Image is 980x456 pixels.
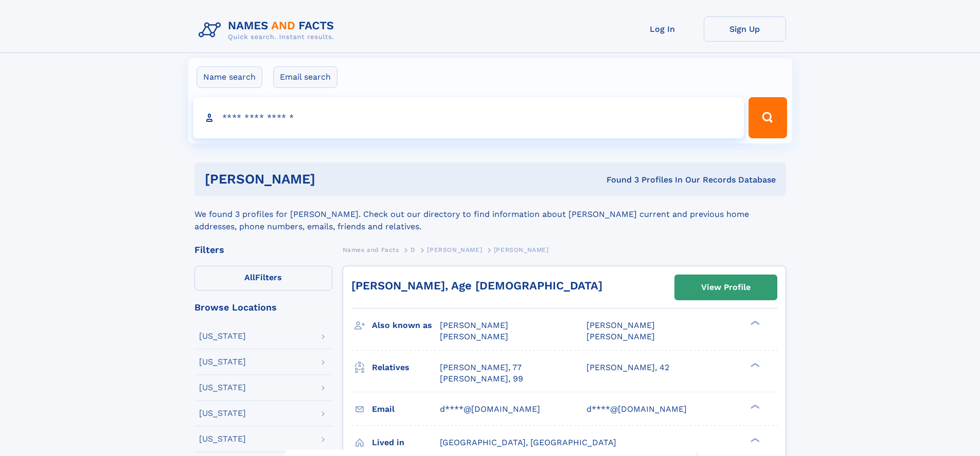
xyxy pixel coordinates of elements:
[372,359,440,376] h3: Relatives
[244,272,255,282] span: All
[440,362,522,373] a: [PERSON_NAME], 77
[194,16,343,44] img: Logo Names and Facts
[197,66,262,88] label: Name search
[343,243,399,256] a: Names and Facts
[194,266,332,290] label: Filters
[701,276,751,299] div: View Profile
[586,362,669,373] a: [PERSON_NAME], 42
[372,400,440,418] h3: Email
[461,174,776,186] div: Found 3 Profiles In Our Records Database
[494,246,549,253] span: [PERSON_NAME]
[411,243,416,256] a: D
[372,317,440,334] h3: Also known as
[199,435,246,443] div: [US_STATE]
[586,332,655,341] span: [PERSON_NAME]
[748,436,760,443] div: ❯
[411,246,416,253] span: D
[586,320,655,330] span: [PERSON_NAME]
[205,173,461,186] h1: [PERSON_NAME]
[194,196,786,233] div: We found 3 profiles for [PERSON_NAME]. Check out our directory to find information about [PERSON_...
[704,16,786,42] a: Sign Up
[748,361,760,368] div: ❯
[621,16,704,42] a: Log In
[351,279,602,292] a: [PERSON_NAME], Age [DEMOGRAPHIC_DATA]
[193,97,744,138] input: search input
[749,97,787,138] button: Search Button
[440,373,523,385] a: [PERSON_NAME], 99
[273,66,337,88] label: Email search
[748,320,760,326] div: ❯
[199,332,246,340] div: [US_STATE]
[675,275,777,300] a: View Profile
[372,434,440,451] h3: Lived in
[427,243,482,256] a: [PERSON_NAME]
[427,246,482,253] span: [PERSON_NAME]
[199,409,246,417] div: [US_STATE]
[440,320,508,330] span: [PERSON_NAME]
[199,358,246,366] div: [US_STATE]
[440,332,508,341] span: [PERSON_NAME]
[194,245,332,254] div: Filters
[199,384,246,392] div: [US_STATE]
[748,403,760,410] div: ❯
[194,303,332,312] div: Browse Locations
[440,437,616,447] span: [GEOGRAPHIC_DATA], [GEOGRAPHIC_DATA]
